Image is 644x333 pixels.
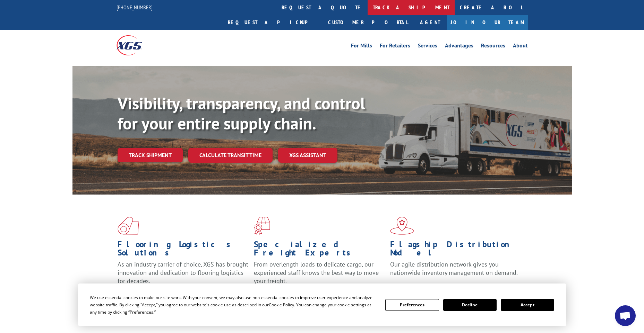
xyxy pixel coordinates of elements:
span: Our agile distribution network gives you nationwide inventory management on demand. [390,260,518,277]
button: Preferences [385,299,439,311]
p: From overlength loads to delicate cargo, our experienced staff knows the best way to move your fr... [254,260,385,291]
a: Join Our Team [447,15,528,30]
a: Advantages [445,43,473,51]
div: Open chat [615,305,636,326]
div: We use essential cookies to make our site work. With your consent, we may also use non-essential ... [90,294,377,316]
img: xgs-icon-flagship-distribution-model-red [390,217,414,235]
a: Services [418,43,437,51]
a: Resources [481,43,505,51]
a: [PHONE_NUMBER] [117,4,153,11]
button: Decline [443,299,497,311]
a: Request a pickup [223,15,323,30]
h1: Flooring Logistics Solutions [118,240,249,260]
a: About [513,43,528,51]
b: Visibility, transparency, and control for your entire supply chain. [118,92,365,134]
a: Learn More > [390,283,476,291]
a: Track shipment [118,148,183,162]
a: XGS ASSISTANT [278,148,337,163]
a: Calculate transit time [188,148,273,163]
a: Agent [413,15,447,30]
button: Accept [501,299,554,311]
a: For Retailers [380,43,410,51]
a: For Mills [351,43,372,51]
h1: Specialized Freight Experts [254,240,385,260]
img: xgs-icon-focused-on-flooring-red [254,217,270,235]
div: Cookie Consent Prompt [78,283,566,326]
a: Customer Portal [323,15,413,30]
img: xgs-icon-total-supply-chain-intelligence-red [118,217,139,235]
span: As an industry carrier of choice, XGS has brought innovation and dedication to flooring logistics... [118,260,248,285]
span: Preferences [130,309,153,315]
h1: Flagship Distribution Model [390,240,521,260]
span: Cookie Policy [269,302,294,308]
